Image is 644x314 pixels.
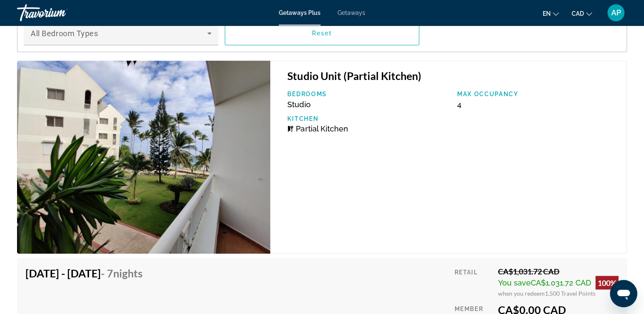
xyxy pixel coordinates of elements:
a: Getaways Plus [279,9,321,16]
span: 1,500 Travel Points [545,289,595,297]
iframe: Button to launch messaging window [610,280,637,307]
div: Retail [455,266,492,297]
span: Reset [312,30,332,37]
button: Change language [543,7,559,20]
span: CAD [572,10,584,17]
span: CA$1,031.72 CAD [531,278,591,287]
span: Partial Kitchen [296,124,348,133]
span: All Bedroom Types [31,29,98,38]
button: Reset [225,21,419,45]
p: Kitchen [287,115,448,122]
span: 4 [457,100,461,109]
h4: [DATE] - [DATE] [26,266,143,279]
span: - 7 [101,266,143,279]
div: CA$1,031.72 CAD [498,266,618,276]
span: You save [498,278,531,287]
a: Travorium [17,2,102,24]
div: 100% [595,276,618,289]
span: when you redeem [498,289,545,297]
span: AP [611,9,621,17]
h3: Studio Unit (Partial Kitchen) [287,69,618,82]
p: Max Occupancy [457,91,618,97]
button: Change currency [572,7,592,20]
button: User Menu [605,4,627,22]
span: en [543,10,551,17]
img: 3930E01X.jpg [17,60,270,254]
span: Nights [113,266,143,279]
span: Studio [287,100,310,109]
a: Getaways [338,9,365,16]
p: Bedrooms [287,91,448,97]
